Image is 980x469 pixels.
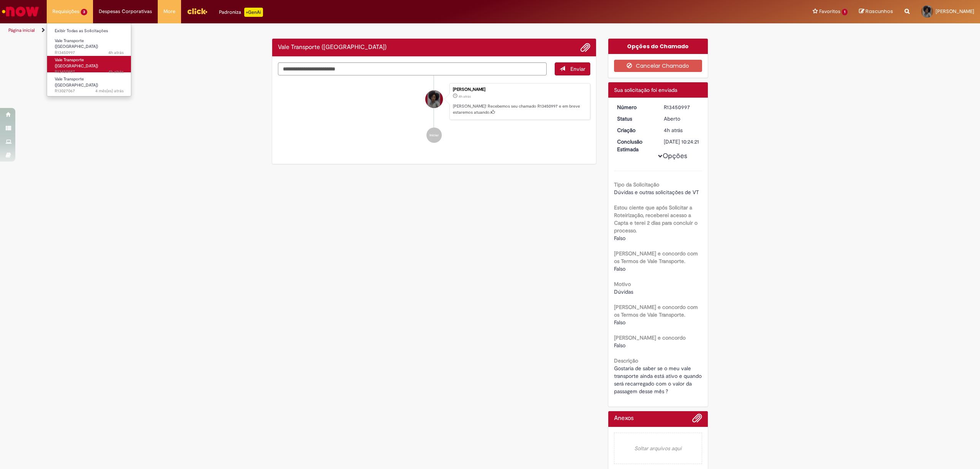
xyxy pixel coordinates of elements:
button: Adicionar anexos [692,413,702,427]
span: 4h atrás [108,50,124,56]
span: 4 mês(es) atrás [95,88,124,94]
span: Dúvidas e outras solicitações de VT [614,189,699,196]
dt: Status [611,115,658,123]
span: Falso [614,265,626,272]
h2: Vale Transporte (VT) Histórico de tíquete [278,44,387,51]
dt: Criação [611,126,658,134]
div: Aberto [664,115,699,123]
time: 12/05/2025 08:53:23 [95,88,124,94]
div: 27/08/2025 09:24:16 [664,126,699,134]
span: R13027067 [55,88,124,94]
a: Aberto R13450987 : Vale Transporte (VT) [47,56,131,72]
span: Enviar [570,65,585,72]
span: Falso [614,235,626,242]
span: 4h atrás [108,69,124,75]
span: Rascunhos [866,8,893,15]
button: Adicionar anexos [580,42,590,52]
div: Padroniza [219,8,263,17]
span: R13450997 [55,50,124,56]
span: 4h atrás [664,127,683,134]
div: R13450997 [664,103,699,111]
div: Opções do Chamado [608,39,708,54]
span: Vale Transporte ([GEOGRAPHIC_DATA]) [55,57,98,69]
span: Vale Transporte ([GEOGRAPHIC_DATA]) [55,38,98,50]
span: Falso [614,342,626,349]
span: Despesas Corporativas [99,8,152,15]
span: 1 [842,9,848,15]
b: Motivo [614,281,631,288]
span: Sua solicitação foi enviada [614,87,677,93]
ul: Requisições [47,23,131,96]
img: click_logo_yellow_360x200.png [187,5,207,17]
span: Favoritos [819,8,840,15]
p: +GenAi [244,8,263,17]
img: ServiceNow [1,4,40,19]
b: Estou ciente que após Solicitar a Roteirização, receberei acesso a Capta e terei 2 dias para conc... [614,204,697,234]
dt: Conclusão Estimada [611,138,658,153]
textarea: Digite sua mensagem aqui... [278,62,547,76]
span: R13450987 [55,69,124,75]
time: 27/08/2025 09:24:17 [108,50,124,56]
h2: Anexos [614,415,634,422]
div: [PERSON_NAME] [453,87,586,92]
a: Rascunhos [859,8,893,15]
p: [PERSON_NAME]! Recebemos seu chamado R13450997 e em breve estaremos atuando. [453,103,586,115]
span: Requisições [52,8,79,15]
dt: Número [611,103,658,111]
span: [PERSON_NAME] [936,8,974,15]
button: Enviar [555,62,590,75]
time: 27/08/2025 09:22:51 [108,69,124,75]
li: Anny Caroline Marciano Paulo Santos [278,83,590,120]
span: Dúvidas [614,288,633,295]
div: [DATE] 10:24:21 [664,138,699,145]
b: Tipo da Solicitação [614,181,659,188]
a: Página inicial [8,27,35,33]
span: 4h atrás [459,94,471,99]
span: Gostaria de saber se o meu vale transporte ainda está ativo e quando será recarregado com o valor... [614,365,703,395]
a: Aberto R13027067 : Vale Transporte (VT) [47,75,131,92]
time: 27/08/2025 09:24:16 [664,127,683,134]
ul: Trilhas de página [6,23,648,38]
span: More [163,8,175,15]
a: Exibir Todas as Solicitações [47,27,131,35]
span: Falso [614,319,626,326]
b: [PERSON_NAME] e concordo [614,334,686,341]
span: Vale Transporte ([GEOGRAPHIC_DATA]) [55,76,98,88]
a: Aberto R13450997 : Vale Transporte (VT) [47,37,131,53]
time: 27/08/2025 09:24:16 [459,94,471,99]
b: [PERSON_NAME] e concordo com os Termos de Vale Transporte. [614,250,698,265]
ul: Histórico de tíquete [278,75,590,150]
b: [PERSON_NAME] e concordo com os Termos de Vale Transporte. [614,304,698,318]
b: Descrição [614,357,638,364]
em: Soltar arquivos aqui [614,433,702,464]
div: Anny Caroline Marciano Paulo Santos [425,90,443,108]
button: Cancelar Chamado [614,60,702,72]
span: 3 [81,9,87,15]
